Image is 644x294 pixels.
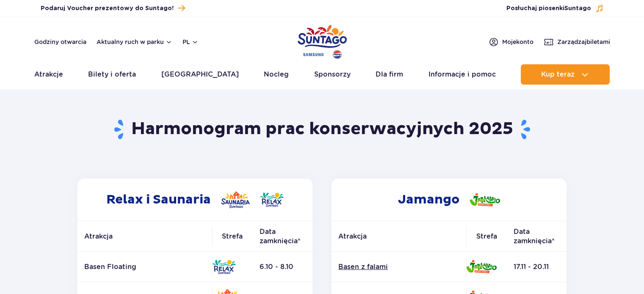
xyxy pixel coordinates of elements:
[521,64,610,85] button: Kup teraz
[264,64,289,85] a: Nocleg
[212,221,253,252] th: Strefa
[564,5,591,11] span: Suntago
[212,260,236,274] img: Relax
[88,64,136,85] a: Bilety i oferta
[541,71,575,78] span: Kup teraz
[502,38,533,46] span: Moje konto
[314,64,351,85] a: Sponsorzy
[506,4,604,13] button: Posłuchaj piosenkiSuntago
[557,38,610,46] span: Zarządzaj biletami
[161,64,239,85] a: [GEOGRAPHIC_DATA]
[489,37,533,47] a: Mojekonto
[332,179,567,221] h2: Jamango
[34,64,63,85] a: Atrakcje
[338,262,459,272] a: Basen z falami
[221,191,250,208] img: Saunaria
[376,64,403,85] a: Dla firm
[466,260,497,273] img: Jamango
[77,221,212,252] th: Atrakcja
[428,64,496,85] a: Informacje i pomoc
[41,3,185,14] a: Podaruj Voucher prezentowy do Suntago!
[253,221,312,252] th: Data zamknięcia*
[34,38,86,46] a: Godziny otwarcia
[182,38,199,46] button: pl
[77,179,312,221] h2: Relax i Saunaria
[84,262,205,272] p: Basen Floating
[41,4,174,13] span: Podaruj Voucher prezentowy do Suntago!
[332,221,466,252] th: Atrakcja
[470,193,500,206] img: Jamango
[298,21,347,60] a: Park of Poland
[507,252,567,282] td: 17.11 - 20.11
[466,221,507,252] th: Strefa
[260,192,284,207] img: Relax
[74,118,570,140] h1: Harmonogram prac konserwacyjnych 2025
[97,38,172,45] button: Aktualny ruch w parku
[253,252,312,282] td: 6.10 - 8.10
[507,221,567,252] th: Data zamknięcia*
[544,37,610,47] a: Zarządzajbiletami
[506,4,591,13] span: Posłuchaj piosenki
